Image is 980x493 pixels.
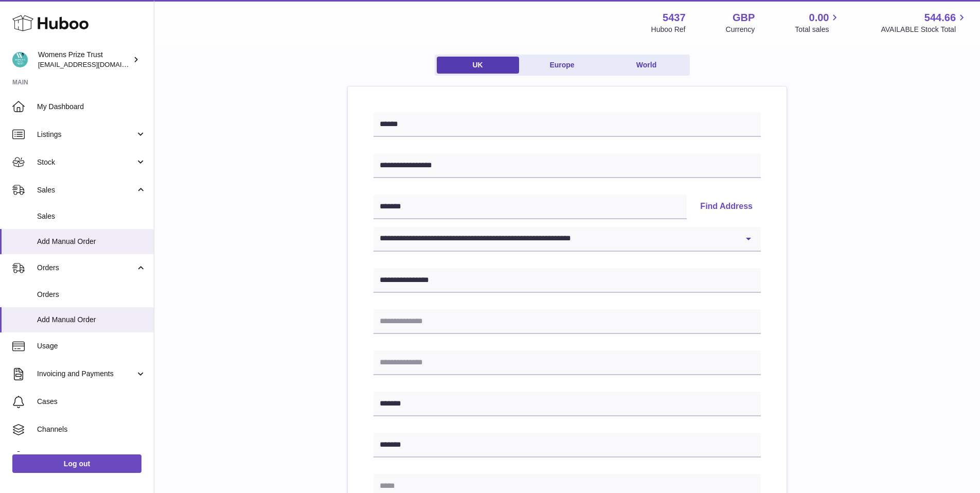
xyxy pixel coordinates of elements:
span: Sales [37,212,146,221]
span: Add Manual Order [37,237,146,246]
span: Total sales [795,25,841,34]
span: AVAILABLE Stock Total [881,25,968,34]
a: Log out [12,454,141,473]
strong: 5437 [663,11,686,25]
span: Channels [37,425,146,434]
a: UK [437,57,519,74]
span: Listings [37,130,135,139]
a: 544.66 AVAILABLE Stock Total [881,11,968,34]
span: Usage [37,341,146,351]
span: Invoicing and Payments [37,369,135,379]
div: Womens Prize Trust [38,50,131,69]
span: 0.00 [809,11,829,25]
a: Europe [521,57,603,74]
a: 0.00 Total sales [795,11,841,34]
strong: GBP [733,11,755,25]
span: Orders [37,290,146,300]
span: 544.66 [924,11,956,25]
div: Currency [726,25,755,34]
a: World [605,57,688,74]
span: Add Manual Order [37,315,146,325]
button: Find Address [692,195,761,219]
span: Sales [37,185,135,195]
span: My Dashboard [37,102,146,112]
span: Stock [37,157,135,167]
span: Orders [37,263,135,273]
span: [EMAIL_ADDRESS][DOMAIN_NAME] [38,60,151,68]
span: Cases [37,397,146,407]
img: info@womensprizeforfiction.co.uk [12,52,28,67]
div: Huboo Ref [651,25,686,34]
